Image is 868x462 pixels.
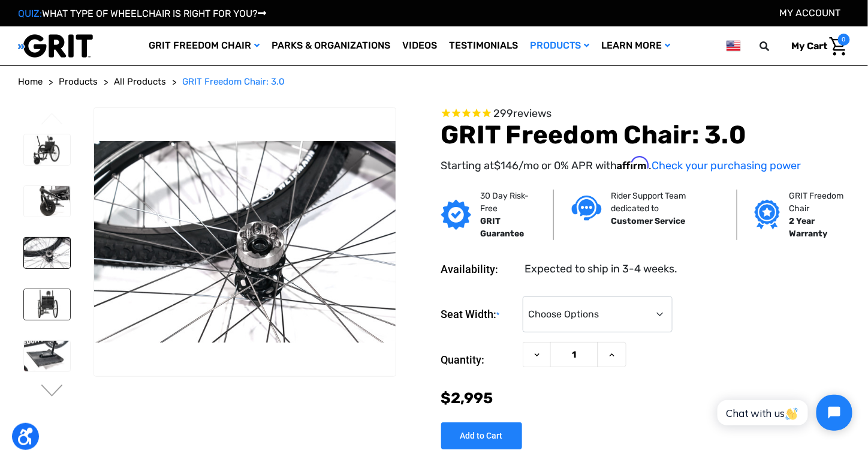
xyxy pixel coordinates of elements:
[441,342,517,378] label: Quantity:
[755,200,779,230] img: Grit freedom
[441,389,493,407] span: $2,995
[838,34,850,46] span: 0
[652,159,801,172] a: Check your purchasing power - Learn more about Affirm Financing (opens in modal)
[572,196,602,220] img: Customer service
[780,7,841,19] a: Account
[494,107,552,120] span: 299 reviews
[182,76,285,87] span: GRIT Freedom Chair: 3.0
[24,341,70,371] img: GRIT Freedom Chair: 3.0
[727,38,741,53] img: us.png
[789,216,828,239] strong: 2 Year Warranty
[441,157,850,174] p: Starting at /mo or 0% APR with .
[24,186,70,217] img: GRIT Freedom Chair: 3.0
[18,8,42,19] span: QUIZ:
[182,75,285,89] a: GRIT Freedom Chair: 3.0
[441,296,517,333] label: Seat Width:
[59,75,98,89] a: Products
[24,238,70,268] img: GRIT Freedom Chair: 3.0
[830,37,847,56] img: Cart
[441,261,517,277] dt: Availability:
[495,159,519,172] span: $146
[114,76,166,87] span: All Products
[24,134,70,165] img: GRIT Freedom Chair: 3.0
[783,34,850,59] a: Cart with 0 items
[441,200,471,230] img: GRIT Guarantee
[18,75,43,89] a: Home
[114,75,166,89] a: All Products
[524,26,596,65] a: Products
[441,120,850,150] h1: GRIT Freedom Chair: 3.0
[24,289,70,320] img: GRIT Freedom Chair: 3.0
[441,107,850,121] span: Rated 4.6 out of 5 stars 299 reviews
[617,157,649,170] span: Affirm
[765,34,783,59] input: Search
[611,190,719,215] p: Rider Support Team dedicated to
[792,40,828,52] span: My Cart
[40,113,65,127] button: Go to slide 3 of 3
[143,26,266,65] a: GRIT Freedom Chair
[481,216,525,239] strong: GRIT Guarantee
[789,190,854,215] p: GRIT Freedom Chair
[481,190,535,215] p: 30 Day Risk-Free
[443,26,524,65] a: Testimonials
[514,107,552,120] span: reviews
[525,261,678,277] dd: Expected to ship in 3-4 weeks.
[59,76,98,87] span: Products
[40,385,65,399] button: Go to slide 2 of 3
[18,75,850,89] nav: Breadcrumb
[18,76,43,87] span: Home
[441,422,522,449] input: Add to Cart
[18,34,93,58] img: GRIT All-Terrain Wheelchair and Mobility Equipment
[266,26,396,65] a: Parks & Organizations
[18,8,266,19] a: QUIZ:WHAT TYPE OF WHEELCHAIR IS RIGHT FOR YOU?
[611,216,686,226] strong: Customer Service
[704,385,863,441] iframe: Tidio Chat
[396,26,443,65] a: Videos
[94,141,395,342] img: GRIT Freedom Chair: 3.0
[596,26,677,65] a: Learn More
